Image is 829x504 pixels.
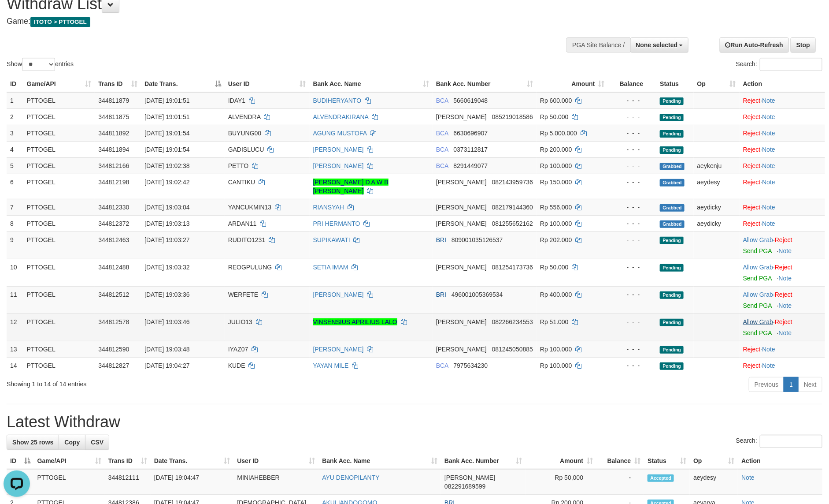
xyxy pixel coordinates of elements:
[98,291,129,298] span: 344812512
[612,203,653,212] div: - - -
[23,199,95,215] td: PTTOGEL
[144,291,189,298] span: [DATE] 19:03:36
[7,453,34,469] th: ID: activate to sort column descending
[228,113,261,120] span: ALVENDRA
[313,264,348,271] a: SETIA IMAM
[762,220,775,227] a: Note
[656,76,693,92] th: Status
[760,435,822,448] input: Search:
[540,113,569,120] span: Rp 50.000
[452,291,503,298] span: Copy 496001005369534 to clipboard
[225,76,310,92] th: User ID: activate to sort column ascending
[151,453,234,469] th: Date Trans.: activate to sort column ascending
[23,125,95,141] td: PTTOGEL
[694,215,740,231] td: aeydicky
[436,204,487,211] span: [PERSON_NAME]
[228,220,257,227] span: ARDAN11
[228,204,272,211] span: YANCUKMIN13
[492,346,533,353] span: Copy 081245050885 to clipboard
[22,58,55,71] select: Showentries
[98,318,129,325] span: 344812578
[762,162,775,169] a: Note
[7,92,23,109] td: 1
[612,145,653,154] div: - - -
[540,236,572,243] span: Rp 202.000
[444,483,485,490] span: Copy 082291689599 to clipboard
[7,286,23,314] td: 11
[740,341,825,357] td: ·
[313,146,364,153] a: [PERSON_NAME]
[313,162,364,169] a: [PERSON_NAME]
[23,215,95,231] td: PTTOGEL
[34,453,105,469] th: Game/API: activate to sort column ascending
[318,453,441,469] th: Bank Acc. Name: activate to sort column ascending
[313,97,362,104] a: BUDIHERYANTO
[743,113,761,120] a: Reject
[23,141,95,157] td: PTTOGEL
[436,179,487,186] span: [PERSON_NAME]
[91,439,104,446] span: CSV
[144,162,189,169] span: [DATE] 19:02:38
[228,236,266,243] span: RUDITO1231
[660,163,685,170] span: Grabbed
[23,314,95,341] td: PTTOGEL
[612,112,653,121] div: - - -
[740,215,825,231] td: ·
[762,204,775,211] a: Note
[762,97,775,104] a: Note
[690,469,738,495] td: aeydesy
[612,96,653,105] div: - - -
[743,97,761,104] a: Reject
[738,453,822,469] th: Action
[7,231,23,259] td: 9
[144,264,189,271] span: [DATE] 19:03:32
[630,37,689,52] button: None selected
[660,264,684,272] span: Pending
[743,275,772,282] a: Send PGA
[98,113,129,120] span: 344811875
[105,453,151,469] th: Trans ID: activate to sort column ascending
[612,345,653,354] div: - - -
[612,290,653,299] div: - - -
[228,291,258,298] span: WERFETE
[313,130,367,137] a: AGUNG MUSTOFA
[540,264,569,271] span: Rp 50.000
[313,362,349,369] a: YAYAN MILE
[23,286,95,314] td: PTTOGEL
[7,125,23,141] td: 3
[740,76,825,92] th: Action
[436,264,487,271] span: [PERSON_NAME]
[612,219,653,228] div: - - -
[762,346,775,353] a: Note
[660,362,684,370] span: Pending
[492,318,533,325] span: Copy 082266234553 to clipboard
[660,291,684,299] span: Pending
[144,113,189,120] span: [DATE] 19:01:51
[436,97,448,104] span: BCA
[105,469,151,495] td: 344812111
[141,76,225,92] th: Date Trans.: activate to sort column descending
[492,220,533,227] span: Copy 081255652162 to clipboard
[743,220,761,227] a: Reject
[775,291,792,298] a: Reject
[98,97,129,104] span: 344811879
[526,453,596,469] th: Amount: activate to sort column ascending
[743,247,772,254] a: Send PGA
[743,162,761,169] a: Reject
[228,179,255,186] span: CANTIKU
[740,92,825,109] td: ·
[98,264,129,271] span: 344812488
[743,204,761,211] a: Reject
[313,179,389,194] a: [PERSON_NAME] D A W B [PERSON_NAME]
[741,474,755,481] a: Note
[313,236,350,243] a: SUPIKAWATI
[743,236,773,243] a: Allow Grab
[540,362,572,369] span: Rp 100.000
[540,146,572,153] span: Rp 200.000
[660,130,684,138] span: Pending
[762,130,775,137] a: Note
[144,179,189,186] span: [DATE] 19:02:42
[23,174,95,199] td: PTTOGEL
[64,439,80,446] span: Copy
[12,439,53,446] span: Show 25 rows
